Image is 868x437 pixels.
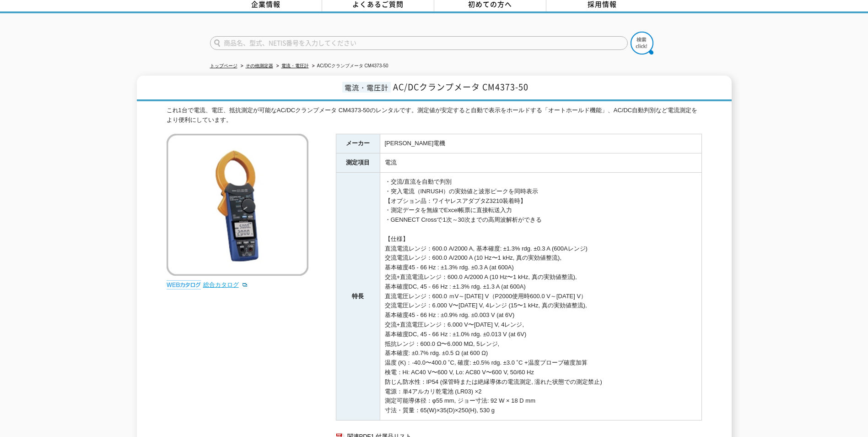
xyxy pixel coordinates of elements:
a: その他測定器 [246,63,273,68]
th: メーカー [336,134,380,153]
div: これ1台で電流、電圧、抵抗測定が可能なAC/DCクランプメータ CM4373-50のレンタルです。測定値が安定すると自動で表示をホールドする「オートホールド機能」、AC/DC自動判別など電流測定... [167,106,702,125]
img: AC/DCクランプメータ CM4373-50 [167,134,308,276]
span: 電流・電圧計 [342,82,391,93]
input: 商品名、型式、NETIS番号を入力してください [210,36,628,50]
td: ・交流/直流を自動で判別 ・突入電流（INRUSH）の実効値と波形ピークを同時表示 【オプション品：ワイヤレスアダプタZ3210装着時】 ・測定データを無線でExcel帳票に直接転送入力 ・GE... [380,173,701,421]
img: webカタログ [167,280,201,290]
a: 電流・電圧計 [281,63,309,68]
th: 特長 [336,173,380,421]
td: [PERSON_NAME]電機 [380,134,701,153]
a: 総合カタログ [203,281,248,288]
span: AC/DCクランプメータ CM4373-50 [393,81,528,93]
td: 電流 [380,153,701,173]
img: btn_search.png [631,32,653,55]
a: トップページ [210,63,237,68]
th: 測定項目 [336,153,380,173]
li: AC/DCクランプメータ CM4373-50 [310,61,388,71]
